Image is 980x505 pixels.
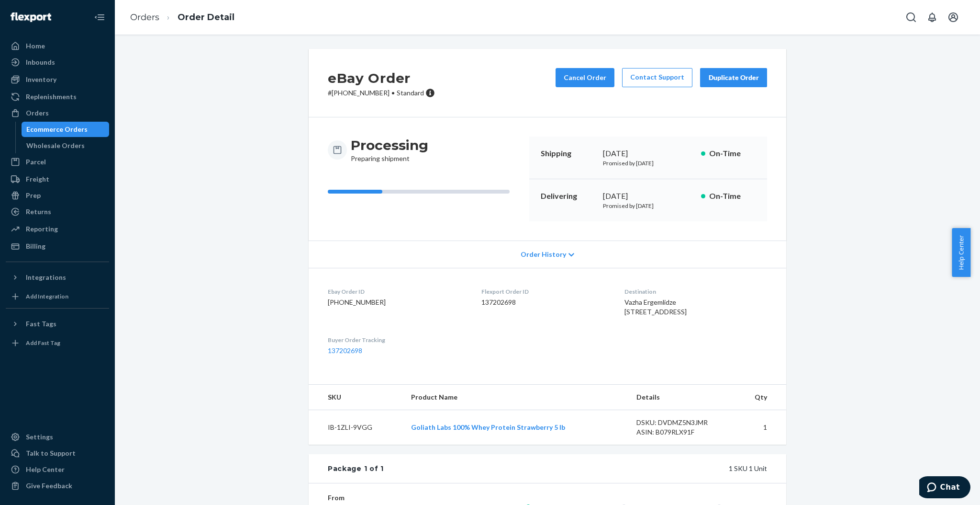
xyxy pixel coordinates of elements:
button: Give Feedback [6,478,109,494]
p: Promised by [DATE] [603,202,693,210]
td: IB-1ZLI-9VGG [309,410,403,445]
a: Add Fast Tag [6,335,109,351]
button: Fast Tags [6,316,109,332]
div: Returns [26,207,51,217]
div: Settings [26,432,53,442]
iframe: Opens a widget where you can chat to one of our agents [919,476,970,500]
span: • [391,89,395,97]
a: Inbounds [6,55,109,70]
div: Fast Tags [26,319,56,329]
div: Ecommerce Orders [26,125,88,134]
th: Details [629,385,734,410]
td: 1 [734,410,786,445]
div: Add Integration [26,292,68,300]
th: SKU [309,385,403,410]
p: # [PHONE_NUMBER] [328,88,435,98]
dt: Destination [624,287,767,296]
div: [DATE] [603,148,693,159]
div: Parcel [26,157,46,167]
a: Ecommerce Orders [22,122,110,137]
dd: [PHONE_NUMBER] [328,298,466,307]
button: Duplicate Order [700,68,767,87]
p: Promised by [DATE] [603,159,693,167]
span: Standard [397,89,424,97]
dd: 137202698 [481,298,609,307]
div: Orders [26,108,49,118]
a: Freight [6,172,109,187]
a: Orders [130,12,159,23]
button: Talk to Support [6,446,109,461]
img: Flexport logo [11,12,51,22]
a: Contact Support [622,68,692,87]
ol: breadcrumbs [122,3,242,32]
p: Shipping [541,148,595,159]
div: Help Center [26,465,65,474]
div: Home [26,41,45,51]
div: Replenishments [26,92,77,102]
a: Goliath Labs 100% Whey Protein Strawberry 5 lb [411,423,565,431]
p: On-Time [709,148,756,159]
a: Add Integration [6,289,109,304]
h2: eBay Order [328,68,435,88]
div: Reporting [26,224,58,234]
a: Home [6,38,109,54]
div: Package 1 of 1 [328,464,384,473]
div: Integrations [26,273,66,282]
div: Preparing shipment [351,137,428,163]
div: Talk to Support [26,448,76,458]
a: Inventory [6,72,109,87]
div: Freight [26,174,49,184]
button: Close Navigation [90,8,109,27]
a: Replenishments [6,89,109,104]
dt: Ebay Order ID [328,287,466,296]
a: Orders [6,105,109,121]
div: Wholesale Orders [26,141,85,150]
p: Delivering [541,191,595,202]
button: Open account menu [944,8,963,27]
span: Order History [521,250,566,259]
button: Help Center [952,228,970,277]
a: Order Detail [178,12,234,23]
a: Reporting [6,221,109,237]
a: Billing [6,239,109,254]
div: Billing [26,241,45,251]
div: ASIN: B079RLX91F [636,427,726,437]
div: Give Feedback [26,481,72,491]
div: Inbounds [26,57,55,67]
div: Prep [26,191,41,200]
h3: Processing [351,137,428,154]
a: Help Center [6,462,109,477]
dt: Buyer Order Tracking [328,336,466,344]
span: Vazha Ergemlidze [STREET_ADDRESS] [624,298,687,316]
button: Integrations [6,270,109,285]
th: Qty [734,385,786,410]
a: Settings [6,429,109,445]
th: Product Name [403,385,629,410]
dt: Flexport Order ID [481,287,609,296]
a: Parcel [6,154,109,170]
dt: From [328,493,442,503]
div: [DATE] [603,191,693,202]
div: 1 SKU 1 Unit [384,464,767,473]
a: Wholesale Orders [22,138,110,153]
a: Returns [6,204,109,219]
a: Prep [6,188,109,203]
button: Open Search Box [902,8,921,27]
p: On-Time [709,191,756,202]
div: Duplicate Order [708,73,759,82]
div: Inventory [26,75,56,84]
button: Cancel Order [556,68,614,87]
div: Add Fast Tag [26,339,60,347]
div: DSKU: DVDMZ5N3JMR [636,418,726,427]
a: 137202698 [328,346,362,355]
button: Open notifications [923,8,942,27]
